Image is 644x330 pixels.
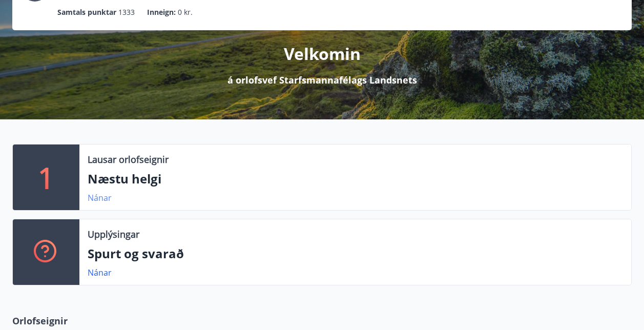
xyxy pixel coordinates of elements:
[284,43,361,65] p: Velkomin
[88,245,623,262] p: Spurt og svarað
[57,7,116,18] p: Samtals punktar
[88,267,112,278] a: Nánar
[147,7,176,18] p: Inneign :
[227,73,417,87] p: á orlofsvef Starfsmannafélags Landsnets
[178,7,193,18] span: 0 kr.
[38,158,54,197] p: 1
[88,170,623,188] p: Næstu helgi
[88,228,139,241] p: Upplýsingar
[88,192,112,203] a: Nánar
[118,7,135,18] span: 1333
[88,153,169,166] p: Lausar orlofseignir
[12,314,68,327] span: Orlofseignir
